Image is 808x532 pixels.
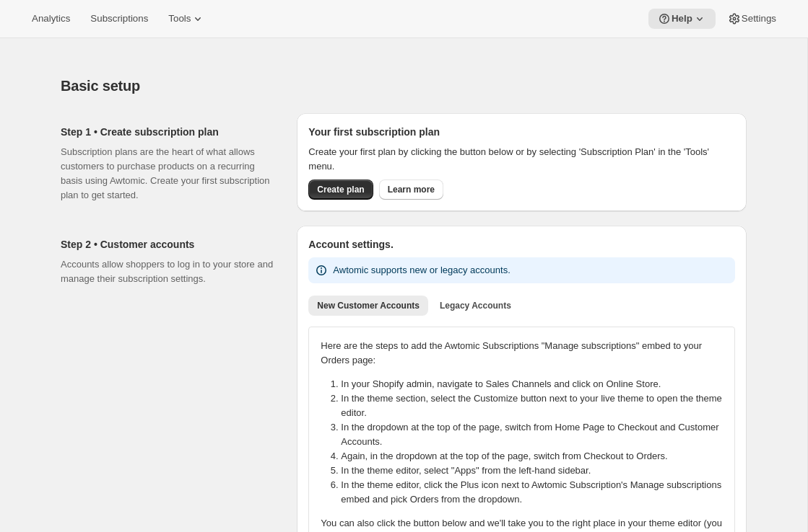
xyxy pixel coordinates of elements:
h2: Account settings. [308,237,735,252]
li: In your Shopify admin, navigate to Sales Channels and click on Online Store. [341,377,731,391]
span: Tools [168,13,191,25]
h2: Your first subscription plan [308,125,735,139]
button: Settings [718,9,785,29]
li: In the theme section, select the Customize button next to your live theme to open the theme editor. [341,391,731,420]
span: Settings [742,13,776,25]
p: Here are the steps to add the Awtomic Subscriptions "Manage subscriptions" embed to your Orders p... [321,339,723,368]
p: Accounts allow shoppers to log in to your store and manage their subscription settings. [61,257,274,286]
p: Create your first plan by clicking the button below or by selecting 'Subscription Plan' in the 'T... [308,145,735,174]
li: In the dropdown at the top of the page, switch from Home Page to Checkout and Customer Accounts. [341,420,731,449]
button: Help [648,9,716,29]
span: Analytics [32,13,70,25]
h2: Step 2 • Customer accounts [61,237,274,252]
button: New Customer Accounts [308,296,428,316]
li: In the theme editor, click the Plus icon next to Awtomic Subscription's Manage subscriptions embe... [341,478,731,507]
span: Basic setup [61,78,140,94]
p: Awtomic supports new or legacy accounts. [333,263,510,278]
span: Learn more [388,184,435,195]
h2: Step 1 • Create subscription plan [61,125,274,139]
a: Learn more [379,179,443,200]
button: Subscriptions [82,9,157,29]
li: In the theme editor, select "Apps" from the left-hand sidebar. [341,464,731,478]
button: Analytics [23,9,79,29]
button: Create plan [308,179,373,200]
button: Legacy Accounts [431,296,520,316]
li: Again, in the dropdown at the top of the page, switch from Checkout to Orders. [341,449,731,464]
span: Subscriptions [90,13,148,25]
span: Help [672,13,692,25]
p: Subscription plans are the heart of what allows customers to purchase products on a recurring bas... [61,145,274,203]
span: Legacy Accounts [440,300,511,311]
span: Create plan [317,184,364,195]
span: New Customer Accounts [317,300,420,311]
button: Tools [160,9,214,29]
